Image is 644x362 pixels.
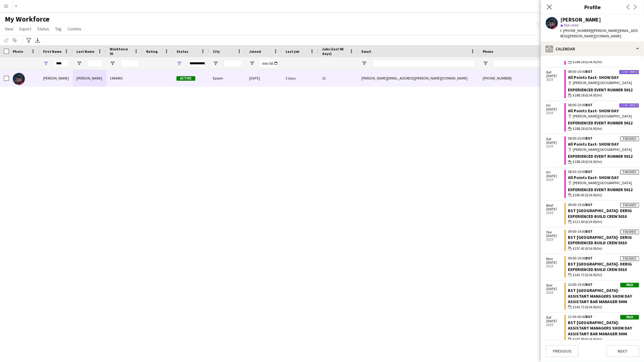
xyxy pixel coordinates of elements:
[546,111,565,115] span: 2025
[568,261,632,267] a: BST [GEOGRAPHIC_DATA]- DERIG
[65,25,84,33] a: Comms
[568,208,632,213] a: BST [GEOGRAPHIC_DATA]- DERIG
[546,264,565,268] span: 2025
[573,59,602,65] span: £188.28 (£14.00/hr)
[568,75,619,80] a: All Points East- SHOW DAY
[5,26,13,32] span: View
[568,283,639,286] div: 10:00-19:00
[13,73,25,85] img: Toby Bruce
[586,229,593,234] span: BST
[568,103,639,107] div: 08:00-20:00
[121,60,139,67] input: Workforce ID Filter Input
[620,315,639,320] div: Paid
[87,60,102,67] input: Last Name Filter Input
[620,256,639,261] div: Finished
[568,230,639,233] div: 09:00-19:00
[573,192,602,198] span: £180.43 (£14.00/hr)
[213,49,220,54] span: City
[5,15,49,24] span: My Workforce
[586,69,593,74] span: BST
[568,299,639,304] div: Assistant Bar Manager 5006
[546,107,565,111] span: [DATE]
[76,61,82,66] button: Open Filter Menu
[573,272,602,278] span: £141.73 (£14.00/hr)
[68,26,81,32] span: Comms
[546,211,565,215] span: 2025
[53,25,64,33] a: Tag
[586,202,593,207] span: BST
[73,70,106,86] div: [PERSON_NAME]
[546,70,565,74] span: Sat
[546,141,565,144] span: [DATE]
[568,240,639,245] div: Experienced Build Crew 5010
[568,108,619,113] a: All Points East- SHOW DAY
[361,61,367,66] button: Open Filter Menu
[568,87,639,93] div: Experienced Event Runner 5012
[568,141,619,147] a: All Points East- SHOW DAY
[568,120,639,126] div: Experienced Event Runner 5012
[541,3,644,11] h3: Profile
[573,304,602,310] span: £141.73 (£14.00/hr)
[546,261,565,264] span: [DATE]
[568,256,639,260] div: 09:00-19:00
[55,26,62,32] span: Tag
[568,154,639,159] div: Experienced Event Runner 5012
[546,207,565,211] span: [DATE]
[546,319,565,323] span: [DATE]
[573,126,602,131] span: £188.28 (£14.00/hr)
[494,60,553,67] input: Phone Filter Input
[568,170,639,174] div: 08:30-20:00
[560,28,592,33] span: t. [PHONE_NUMBER]
[546,144,565,148] span: 2025
[176,49,188,54] span: Status
[541,42,644,56] div: Calendar
[110,47,132,56] span: Workforce ID
[213,61,218,66] button: Open Filter Menu
[619,103,639,108] div: Confirmed
[2,25,16,33] a: View
[546,234,565,238] span: [DATE]
[568,288,632,299] a: BST [GEOGRAPHIC_DATA]- ASSISTANT MANAGERS SHOW DAY
[546,316,565,319] span: Sat
[568,267,639,272] div: Experienced Build Crew 5010
[573,246,602,251] span: £157.42 (£14.00/hr)
[209,70,246,86] div: Epsom
[361,49,371,54] span: Email
[560,28,638,38] span: | [PERSON_NAME][EMAIL_ADDRESS][PERSON_NAME][DOMAIN_NAME]
[586,169,593,174] span: BST
[586,256,593,260] span: BST
[43,49,62,54] span: First Name
[546,345,579,357] button: Previous
[568,180,639,186] div: [PERSON_NAME][GEOGRAPHIC_DATA]
[568,315,639,319] div: 11:00-00:00
[483,61,488,66] button: Open Filter Menu
[620,203,639,208] div: Finished
[249,61,255,66] button: Open Filter Menu
[546,257,565,261] span: Mon
[546,238,565,241] span: 2025
[560,17,601,22] div: [PERSON_NAME]
[76,49,94,54] span: Last Name
[260,60,278,67] input: Joined Filter Input
[619,70,639,74] div: Confirmed
[372,60,475,67] input: Email Filter Input
[573,93,602,98] span: £188.28 (£14.00/hr)
[568,70,639,73] div: 08:00-20:00
[34,37,41,44] app-action-btn: Export XLSX
[546,78,565,81] span: 2025
[35,25,52,33] a: Status
[620,283,639,287] div: Paid
[546,104,565,107] span: Fri
[606,345,639,357] button: Next
[620,170,639,174] div: Finished
[586,282,593,287] span: BST
[322,47,347,56] span: Jobs (last 90 days)
[586,314,593,319] span: BST
[54,60,69,67] input: First Name Filter Input
[546,283,565,287] span: Sun
[13,49,23,54] span: Photo
[568,320,632,331] a: BST [GEOGRAPHIC_DATA]- ASSISTANT MANAGERS SHOW DAY
[546,174,565,178] span: [DATE]
[110,61,115,66] button: Open Filter Menu
[546,323,565,326] span: 2025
